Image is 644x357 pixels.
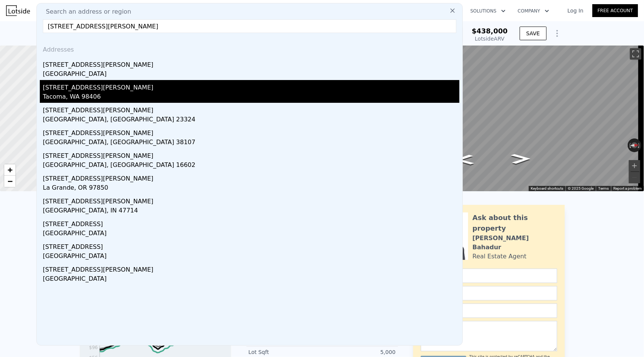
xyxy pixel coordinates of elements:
[421,269,557,283] input: Name
[40,7,131,16] span: Search an address or region
[629,160,640,171] button: Zoom in
[598,186,609,190] a: Terms (opens in new tab)
[558,7,592,14] a: Log In
[550,26,565,41] button: Show Options
[43,239,459,252] div: [STREET_ADDRESS]
[43,274,459,285] div: [GEOGRAPHIC_DATA]
[512,4,555,18] button: Company
[4,176,16,187] a: Zoom out
[347,46,644,191] div: Map
[43,252,459,262] div: [GEOGRAPHIC_DATA]
[628,138,632,152] button: Rotate counterclockwise
[43,80,459,92] div: [STREET_ADDRESS][PERSON_NAME]
[249,348,322,356] div: Lot Sqft
[43,229,459,239] div: [GEOGRAPHIC_DATA]
[473,252,527,261] div: Real Estate Agent
[322,348,396,356] div: 5,000
[43,115,459,126] div: [GEOGRAPHIC_DATA], [GEOGRAPHIC_DATA] 23324
[43,217,459,229] div: [STREET_ADDRESS]
[43,194,459,206] div: [STREET_ADDRESS][PERSON_NAME]
[43,19,456,33] input: Enter an address, city, region, neighborhood or zip code
[613,186,642,190] a: Report a problem
[43,148,459,160] div: [STREET_ADDRESS][PERSON_NAME]
[473,212,557,234] div: Ask about this property
[421,286,557,300] input: Email
[89,345,98,351] tspan: $96
[4,164,16,176] a: Zoom in
[531,186,563,191] button: Keyboard shortcuts
[629,172,640,183] button: Zoom out
[503,151,539,166] path: Go North, S Cushman Ave
[40,39,459,57] div: Addresses
[43,138,459,148] div: [GEOGRAPHIC_DATA], [GEOGRAPHIC_DATA] 38107
[43,262,459,274] div: [STREET_ADDRESS][PERSON_NAME]
[8,165,13,175] span: +
[472,35,508,42] div: Lotside ARV
[43,69,459,80] div: [GEOGRAPHIC_DATA]
[43,206,459,217] div: [GEOGRAPHIC_DATA], IN 47714
[520,27,546,40] button: SAVE
[473,234,557,252] div: [PERSON_NAME] Bahadur
[568,186,594,190] span: © 2025 Google
[43,57,459,69] div: [STREET_ADDRESS][PERSON_NAME]
[43,103,459,115] div: [STREET_ADDRESS][PERSON_NAME]
[421,304,557,318] input: Phone
[347,46,644,191] div: Street View
[43,92,459,103] div: Tacoma, WA 98406
[592,4,638,17] a: Free Account
[628,142,642,149] button: Reset the view
[464,4,512,18] button: Solutions
[8,176,13,186] span: −
[6,5,30,16] img: Lotside
[43,126,459,138] div: [STREET_ADDRESS][PERSON_NAME]
[630,48,641,60] button: Toggle fullscreen view
[43,160,459,171] div: [GEOGRAPHIC_DATA], [GEOGRAPHIC_DATA] 16602
[43,171,459,183] div: [STREET_ADDRESS][PERSON_NAME]
[472,27,508,35] span: $438,000
[638,138,642,152] button: Rotate clockwise
[446,152,483,167] path: Go South, S Cushman Ave
[43,183,459,194] div: La Grande, OR 97850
